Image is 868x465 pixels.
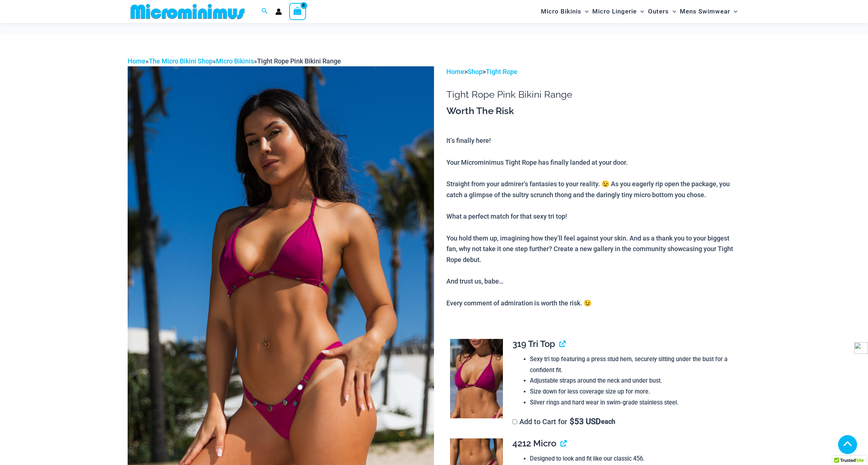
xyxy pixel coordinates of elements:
[530,386,734,397] li: Size down for less coverage size up for more.
[669,2,676,21] span: Menu Toggle
[128,57,341,65] span: » » »
[592,2,637,21] span: Micro Lingerie
[128,57,146,65] a: Home
[539,2,590,21] a: Micro BikinisMenu ToggleMenu Toggle
[512,419,517,424] input: Add to Cart for$53 USD each
[530,354,734,375] li: Sexy tri top featuring a press stud hem, securely sitting under the bust for a confident fit.
[601,418,615,425] span: each
[128,3,248,20] img: MM SHOP LOGO FLAT
[570,417,574,426] span: $
[486,68,518,75] a: Tight Rope
[216,57,254,65] a: Micro Bikinis
[257,57,341,65] span: Tight Rope Pink Bikini Range
[570,418,601,425] span: 53 USD
[512,339,555,349] span: 319 Tri Top
[149,57,213,65] a: The Micro Bikini Shop
[446,68,464,75] a: Home
[648,2,669,21] span: Outers
[637,2,644,21] span: Menu Toggle
[680,2,730,21] span: Mens Swimwear
[530,397,734,408] li: Silver rings and hard wear in swim-grade stainless steel.
[541,2,581,21] span: Micro Bikinis
[678,2,739,21] a: Mens SwimwearMenu ToggleMenu Toggle
[450,339,503,418] img: Tight Rope Pink 319 Top
[512,438,556,449] span: 4212 Micro
[261,7,268,16] a: Search icon link
[275,8,282,15] a: Account icon link
[446,66,740,77] p: > >
[646,2,678,21] a: OutersMenu ToggleMenu Toggle
[446,89,740,100] h1: Tight Rope Pink Bikini Range
[854,342,868,354] img: side-widget.svg
[538,1,740,22] nav: Site Navigation
[468,68,483,75] a: Shop
[730,2,737,21] span: Menu Toggle
[581,2,589,21] span: Menu Toggle
[590,2,646,21] a: Micro LingerieMenu ToggleMenu Toggle
[530,453,734,464] li: Designed to look and fit like our classic 456.
[289,3,306,20] a: View Shopping Cart, empty
[512,417,616,426] label: Add to Cart for
[446,135,740,308] p: It’s finally here! Your Microminimus Tight Rope has finally landed at your door. Straight from yo...
[530,375,734,386] li: Adjustable straps around the neck and under bust.
[446,105,740,117] h3: Worth The Risk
